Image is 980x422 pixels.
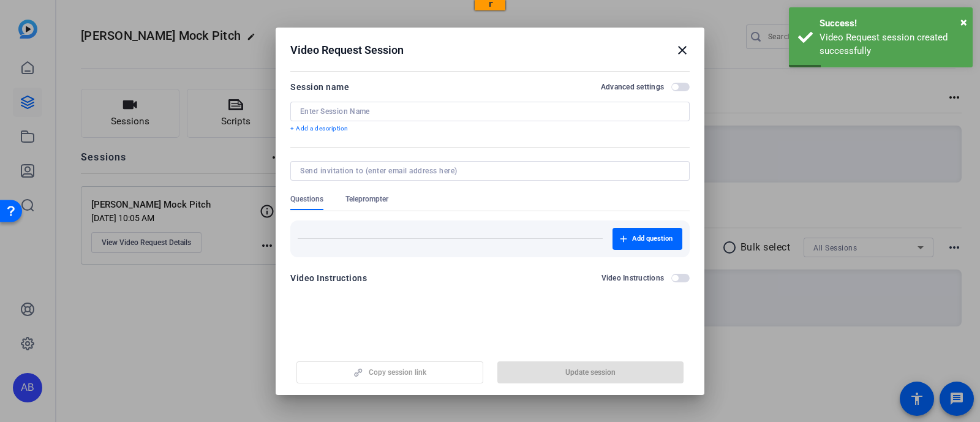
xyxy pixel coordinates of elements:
div: Video Request session created successfully [820,31,963,58]
div: Video Request Session [290,43,690,58]
button: Close [960,13,967,31]
input: ASIN [165,4,224,20]
h2: Video Instructions [601,273,665,283]
button: Add question [612,228,682,250]
input: ASIN, PO, Alias, + more... [62,5,160,21]
input: Enter Session Name [300,107,680,116]
mat-icon: close [675,43,690,58]
p: + Add a description [290,124,690,134]
span: × [960,15,967,29]
span: Questions [290,194,323,204]
img: blueamy [28,4,43,20]
span: Add question [632,234,673,244]
div: Video Instructions [290,271,367,285]
div: Session name [290,80,349,94]
span: Teleprompter [345,194,388,204]
h2: Advanced settings [601,82,664,92]
input: Send invitation to (enter email address here) [300,166,675,176]
div: Success! [820,17,963,31]
button: LOAD [224,4,251,20]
